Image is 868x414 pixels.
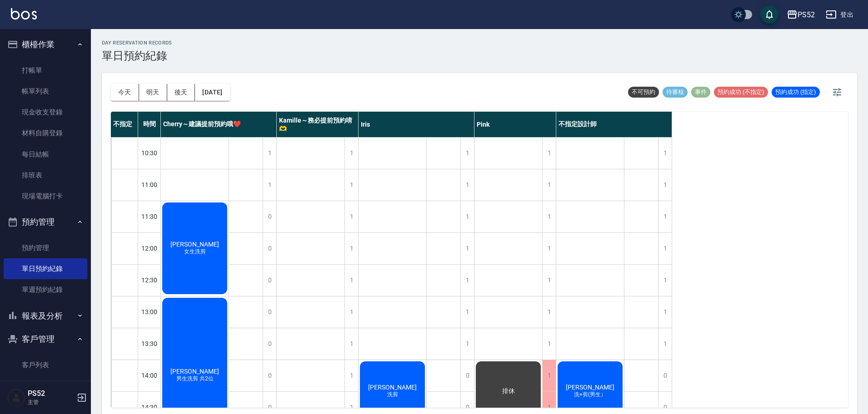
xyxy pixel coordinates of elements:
[139,84,167,101] button: 明天
[169,241,221,248] span: [PERSON_NAME]
[4,304,87,328] button: 報表及分析
[28,398,74,406] p: 主管
[263,233,276,264] div: 0
[263,201,276,232] div: 0
[798,9,815,20] div: PS52
[175,375,215,383] span: 男生洗剪 共2位
[658,233,672,264] div: 1
[783,5,818,24] button: PS52
[11,8,37,20] img: Logo
[474,112,556,137] div: Pink
[542,265,556,296] div: 1
[460,201,474,232] div: 1
[460,138,474,169] div: 1
[542,233,556,264] div: 1
[4,123,87,143] a: 材料自購登錄
[542,360,556,391] div: 1
[460,169,474,201] div: 1
[658,201,672,232] div: 1
[4,258,87,279] a: 單日預約紀錄
[714,88,768,96] span: 預約成功 (不指定)
[460,328,474,360] div: 1
[138,169,161,201] div: 11:00
[658,296,672,328] div: 1
[4,186,87,207] a: 現場電腦打卡
[658,169,672,201] div: 1
[542,328,556,360] div: 1
[4,327,87,351] button: 客戶管理
[344,360,358,391] div: 1
[658,138,672,169] div: 1
[138,328,161,360] div: 13:30
[344,328,358,360] div: 1
[28,389,74,398] h5: PS52
[195,84,229,101] button: [DATE]
[277,112,359,137] div: Kamille～務必提前預約唷🫶
[263,328,276,360] div: 0
[4,60,87,81] a: 打帳單
[263,360,276,391] div: 0
[4,237,87,258] a: 預約管理
[366,384,419,391] span: [PERSON_NAME]
[460,265,474,296] div: 1
[344,201,358,232] div: 1
[138,232,161,264] div: 12:00
[169,368,221,375] span: [PERSON_NAME]
[4,144,87,165] a: 每日結帳
[385,391,400,399] span: 洗剪
[822,6,857,23] button: 登出
[556,112,672,137] div: 不指定設計師
[7,389,25,407] img: Person
[167,84,195,101] button: 後天
[102,49,172,62] h3: 單日預約紀錄
[4,355,87,375] a: 客戶列表
[138,360,161,391] div: 14:00
[658,328,672,360] div: 1
[138,112,161,137] div: 時間
[344,296,358,328] div: 1
[460,360,474,391] div: 0
[691,88,710,96] span: 事件
[344,265,358,296] div: 1
[4,102,87,123] a: 現金收支登錄
[263,169,276,201] div: 1
[542,138,556,169] div: 1
[4,81,87,102] a: 帳單列表
[138,137,161,169] div: 10:30
[4,279,87,300] a: 單週預約紀錄
[344,138,358,169] div: 1
[460,296,474,328] div: 1
[4,210,87,234] button: 預約管理
[344,169,358,201] div: 1
[161,112,277,137] div: Cherry～建議提前預約哦❤️
[4,165,87,186] a: 排班表
[138,201,161,232] div: 11:30
[138,296,161,328] div: 13:00
[344,233,358,264] div: 1
[658,265,672,296] div: 1
[263,265,276,296] div: 0
[111,112,138,137] div: 不指定
[564,384,616,391] span: [PERSON_NAME]
[542,169,556,201] div: 1
[760,5,778,24] button: save
[663,88,688,96] span: 待審核
[138,264,161,296] div: 12:30
[263,296,276,328] div: 0
[4,33,87,56] button: 櫃檯作業
[500,387,517,395] span: 排休
[4,379,87,403] button: 行銷工具
[460,233,474,264] div: 1
[542,296,556,328] div: 1
[102,40,172,46] h2: day Reservation records
[263,138,276,169] div: 1
[658,360,672,391] div: 0
[772,88,820,96] span: 預約成功 (指定)
[572,391,608,399] span: 洗+剪(男生）
[628,88,659,96] span: 不可預約
[542,201,556,232] div: 1
[111,84,139,101] button: 今天
[359,112,474,137] div: Iris
[182,248,208,256] span: 女生洗剪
